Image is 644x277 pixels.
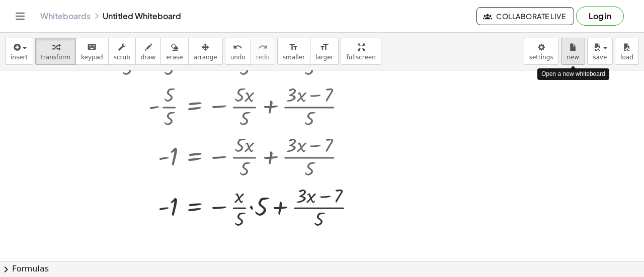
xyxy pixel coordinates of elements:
button: arrange [188,38,223,65]
div: Open a new whiteboard [537,68,609,80]
button: format_sizelarger [310,38,339,65]
a: Whiteboards [40,11,91,21]
span: insert [11,54,28,61]
span: Collaborate Live [485,12,566,21]
span: arrange [194,54,217,61]
button: Toggle navigation [12,8,28,24]
i: format_size [289,41,298,53]
button: keyboardkeypad [75,38,109,65]
button: scrub [108,38,136,65]
button: settings [524,38,559,65]
span: transform [41,54,70,61]
i: format_size [319,41,329,53]
button: draw [135,38,162,65]
span: scrub [114,54,130,61]
button: erase [160,38,188,65]
button: transform [35,38,76,65]
button: Collaborate Live [476,7,574,25]
i: keyboard [87,41,97,53]
span: erase [166,54,183,61]
button: redoredo [251,38,275,65]
span: smaller [283,54,305,61]
button: format_sizesmaller [277,38,310,65]
span: larger [315,54,333,61]
span: save [593,54,607,61]
span: undo [230,54,246,61]
button: undoundo [225,38,251,65]
button: load [615,38,639,65]
button: new [561,38,585,65]
button: insert [5,38,33,65]
span: redo [256,54,270,61]
span: draw [141,54,156,61]
button: save [587,38,613,65]
span: load [620,54,633,61]
span: new [567,54,579,61]
i: redo [258,41,268,53]
button: fullscreen [341,38,381,65]
i: undo [233,41,243,53]
span: settings [529,54,553,61]
button: Log in [576,7,624,26]
span: fullscreen [346,54,375,61]
span: keypad [81,54,103,61]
